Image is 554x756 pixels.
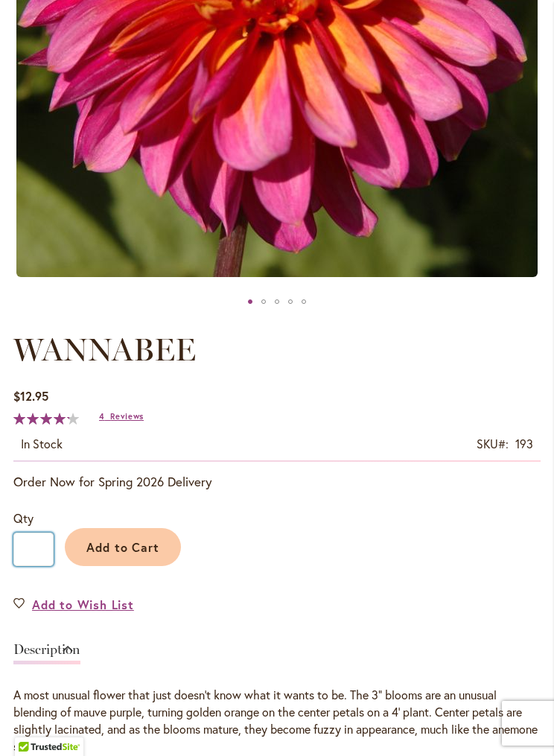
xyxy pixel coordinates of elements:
[284,290,297,313] div: WANNABEE
[243,290,257,313] div: WANNABEE
[86,539,160,555] span: Add to Cart
[257,290,270,313] div: WANNABEE
[13,388,48,404] span: $12.95
[270,290,284,313] div: WANNABEE
[13,473,541,491] p: Order Now for Spring 2026 Delivery
[65,528,181,566] button: Add to Cart
[99,411,105,422] span: 4
[13,596,134,613] a: Add to Wish List
[13,643,80,664] a: Description
[297,290,311,313] div: WANNABEE
[13,510,34,526] span: Qty
[21,436,63,453] div: Availability
[21,436,63,451] span: In stock
[32,596,134,613] span: Add to Wish List
[13,331,196,369] span: WANNABEE
[99,411,144,422] a: 4 Reviews
[515,436,533,453] div: 193
[477,436,509,451] strong: SKU
[13,687,541,755] div: A most unusual flower that just doesn't know what it wants to be. The 3" blooms are an unusual bl...
[110,411,144,422] span: Reviews
[11,703,53,745] iframe: Launch Accessibility Center
[13,413,79,425] div: 85%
